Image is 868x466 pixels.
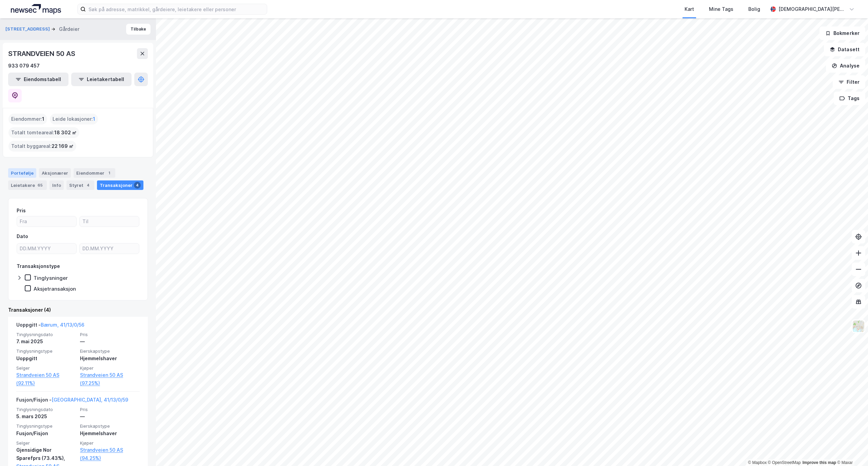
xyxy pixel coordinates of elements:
a: Strandveien 50 AS (94.25%) [80,446,140,462]
button: Filter [833,75,865,89]
span: 18 302 ㎡ [54,129,77,137]
span: Tinglysningstype [16,423,76,429]
div: — [80,337,140,346]
div: Styret [66,180,94,190]
span: Selger [16,440,76,446]
div: Kontrollprogram for chat [834,433,868,466]
div: — [80,412,140,421]
a: Mapbox [748,460,767,465]
button: [STREET_ADDRESS] [5,26,51,33]
a: Improve this map [803,460,836,465]
span: Kjøper [80,365,140,371]
div: Kart [685,5,694,13]
div: 4 [134,182,141,189]
div: Aksjonærer [39,168,71,178]
span: Pris [80,332,140,337]
span: Pris [80,407,140,412]
input: Fra [17,216,76,227]
div: Hjemmelshaver [80,429,140,438]
div: Transaksjoner [97,180,143,190]
span: 1 [42,115,44,123]
div: Eiendommer [74,168,115,178]
span: Tinglysningsdato [16,407,76,412]
div: Leide lokasjoner : [50,114,98,124]
iframe: Chat Widget [834,433,868,466]
div: Fusjon/Fisjon - [16,396,128,407]
span: Eierskapstype [80,348,140,354]
button: Tags [834,92,865,105]
div: [DEMOGRAPHIC_DATA][PERSON_NAME] [778,5,846,13]
input: DD.MM.YYYY [17,244,76,254]
div: Portefølje [8,168,36,178]
div: Totalt byggareal : [8,141,76,152]
div: Gårdeier [59,25,79,33]
div: 1 [106,170,113,176]
span: 1 [93,115,95,123]
div: Leietakere [8,180,47,190]
span: Selger [16,365,76,371]
div: Dato [17,232,28,240]
button: Bokmerker [820,26,865,40]
div: Eiendommer : [8,114,47,124]
div: Aksjetransaksjon [34,286,76,292]
span: Tinglysningstype [16,348,76,354]
span: Kjøper [80,440,140,446]
div: 65 [36,182,44,189]
a: [GEOGRAPHIC_DATA], 41/13/0/59 [52,397,128,403]
div: Tinglysninger [34,275,68,281]
div: Mine Tags [709,5,733,13]
a: Strandveien 50 AS (97.25%) [80,371,140,387]
div: Transaksjonstype [17,262,60,270]
button: Eiendomstabell [8,73,68,86]
button: Leietakertabell [71,73,132,86]
div: STRANDVEIEN 50 AS [8,48,77,59]
span: Eierskapstype [80,423,140,429]
div: Info [50,180,64,190]
span: 22 169 ㎡ [52,142,74,150]
div: Totalt tomteareal : [8,127,79,138]
a: Bærum, 41/13/0/56 [41,322,84,328]
div: Uoppgitt [16,354,76,363]
img: logo.a4113a55bc3d86da70a041830d287a7e.svg [11,4,61,14]
input: DD.MM.YYYY [80,244,139,254]
input: Søk på adresse, matrikkel, gårdeiere, leietakere eller personer [86,4,267,14]
button: Datasett [824,43,865,56]
div: Gjensidige Nor Sparefprs (73.43%), [16,446,76,462]
span: Tinglysningsdato [16,332,76,337]
div: Fusjon/Fisjon [16,429,76,438]
div: Uoppgitt - [16,321,84,332]
div: Transaksjoner (4) [8,306,148,314]
div: Hjemmelshaver [80,354,140,363]
div: 7. mai 2025 [16,337,76,346]
input: Til [80,216,139,227]
div: Pris [17,207,26,215]
a: OpenStreetMap [768,460,801,465]
div: 5. mars 2025 [16,412,76,421]
div: Bolig [748,5,760,13]
button: Analyse [826,59,865,73]
img: Z [852,320,865,333]
button: Tilbake [126,24,151,35]
div: 933 079 457 [8,62,40,70]
a: Strandveien 50 AS (92.11%) [16,371,76,387]
div: 4 [85,182,92,189]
